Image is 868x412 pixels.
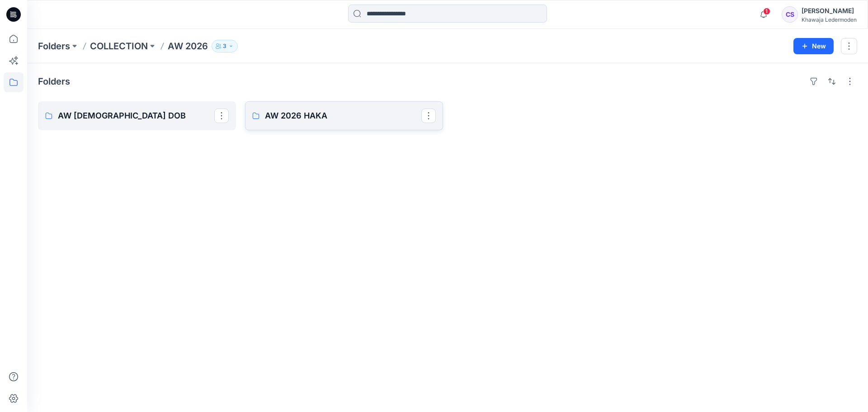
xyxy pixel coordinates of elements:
[38,76,70,87] h4: Folders
[802,5,857,16] div: [PERSON_NAME]
[265,109,421,122] p: AW 2026 HAKA
[90,40,148,52] a: COLLECTION
[763,8,770,15] span: 1
[212,40,238,52] button: 3
[38,40,70,52] a: Folders
[782,6,798,23] div: CS
[793,38,834,54] button: New
[245,101,443,130] a: AW 2026 HAKA
[58,109,214,122] p: AW [DEMOGRAPHIC_DATA] DOB
[802,16,857,23] div: Khawaja Ledermoden
[223,41,226,51] p: 3
[168,40,208,52] p: AW 2026
[38,101,236,130] a: AW [DEMOGRAPHIC_DATA] DOB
